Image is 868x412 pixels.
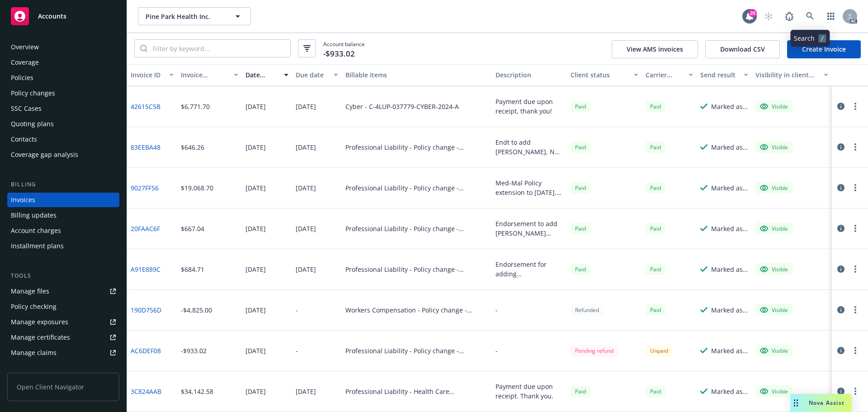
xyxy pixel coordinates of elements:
[11,71,33,85] div: Policies
[822,7,840,25] a: Switch app
[571,70,628,80] div: Client status
[571,142,590,153] div: Paid
[131,142,160,152] a: 83EEBA48
[11,284,49,298] div: Manage files
[646,182,665,194] div: Paid
[571,223,590,234] div: Paid
[711,102,748,111] div: Marked as sent
[495,305,498,315] div: -
[342,64,492,86] button: Billable items
[245,183,266,193] div: [DATE]
[760,306,788,314] div: Visible
[345,70,488,80] div: Billable items
[11,132,37,147] div: Contacts
[760,265,788,273] div: Visible
[345,183,488,193] div: Professional Liability - Policy change - IJG932697A
[612,40,698,58] button: View AMS invoices
[495,97,563,116] div: Payment due upon receipt, thank you!
[245,224,266,233] div: [DATE]
[181,305,212,315] div: -$4,825.00
[646,386,665,397] span: Paid
[138,7,251,25] button: Pine Park Health Inc.
[11,193,35,207] div: Invoices
[7,315,119,329] a: Manage exposures
[7,330,119,345] a: Manage certificates
[245,142,266,152] div: [DATE]
[11,55,39,70] div: Coverage
[127,64,177,86] button: Invoice ID
[700,70,738,80] div: Send result
[760,224,788,232] div: Visible
[711,224,748,233] div: Marked as sent
[11,315,68,329] div: Manage exposures
[11,117,54,131] div: Quoting plans
[646,264,665,275] div: Paid
[292,64,342,86] button: Due date
[749,9,757,17] div: 20
[245,346,266,355] div: [DATE]
[11,223,61,238] div: Account charges
[646,223,665,234] div: Paid
[7,239,119,253] a: Installment plans
[242,64,292,86] button: Date issued
[38,13,66,20] span: Accounts
[245,387,266,396] div: [DATE]
[147,40,290,57] input: Filter by keyword...
[181,70,229,80] div: Invoice amount
[345,265,488,274] div: Professional Liability - Policy change - MP67944
[711,387,748,396] div: Marked as sent
[7,40,119,54] a: Overview
[140,45,147,52] svg: Search
[245,265,266,274] div: [DATE]
[296,183,316,193] div: [DATE]
[323,48,355,60] span: -$933.02
[760,143,788,151] div: Visible
[571,386,590,397] div: Paid
[11,101,42,116] div: SSC Cases
[345,224,488,233] div: Professional Liability - Policy change - MP67944
[711,142,748,152] div: Marked as sent
[642,64,697,86] button: Carrier status
[646,304,665,316] div: Paid
[711,305,748,315] div: Marked as sent
[571,264,590,275] div: Paid
[7,361,119,375] a: Manage BORs
[131,346,161,355] a: AC6DEF08
[245,102,266,111] div: [DATE]
[11,346,57,360] div: Manage claims
[7,55,119,70] a: Coverage
[177,64,242,86] button: Invoice amount
[7,223,119,238] a: Account charges
[760,387,788,395] div: Visible
[131,183,159,193] a: 9027FF56
[646,142,665,153] span: Paid
[7,86,119,100] a: Policy changes
[11,330,70,345] div: Manage certificates
[7,346,119,360] a: Manage claims
[131,305,161,315] a: 190D756D
[181,183,213,193] div: $19,068.70
[11,147,78,162] div: Coverage gap analysis
[7,193,119,207] a: Invoices
[760,102,788,110] div: Visible
[495,346,498,355] div: -
[790,394,802,412] div: Drag to move
[492,64,567,86] button: Description
[755,70,818,80] div: Visibility in client dash
[296,142,316,152] div: [DATE]
[571,101,590,112] div: Paid
[646,101,665,112] span: Paid
[7,101,119,116] a: SSC Cases
[11,361,53,375] div: Manage BORs
[181,346,207,355] div: -$933.02
[7,180,119,189] div: Billing
[181,142,204,152] div: $646.26
[7,71,119,85] a: Policies
[296,224,316,233] div: [DATE]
